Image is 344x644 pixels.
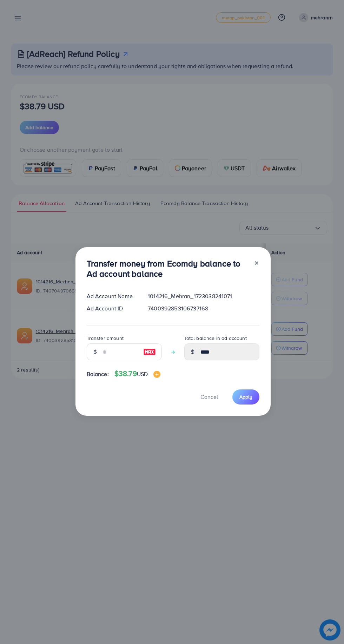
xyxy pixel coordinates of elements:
[143,348,156,356] img: image
[153,371,160,378] img: image
[142,292,265,300] div: 1014216_Mehran_1723038241071
[81,304,143,313] div: Ad Account ID
[137,370,148,378] span: USD
[184,335,247,342] label: Total balance in ad account
[239,393,252,400] span: Apply
[200,393,218,401] span: Cancel
[142,304,265,313] div: 7400392853106737168
[87,370,109,378] span: Balance:
[81,292,143,300] div: Ad Account Name
[87,258,248,279] h3: Transfer money from Ecomdy balance to Ad account balance
[192,389,227,405] button: Cancel
[87,335,124,342] label: Transfer amount
[232,389,259,405] button: Apply
[114,369,160,378] h4: $38.79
